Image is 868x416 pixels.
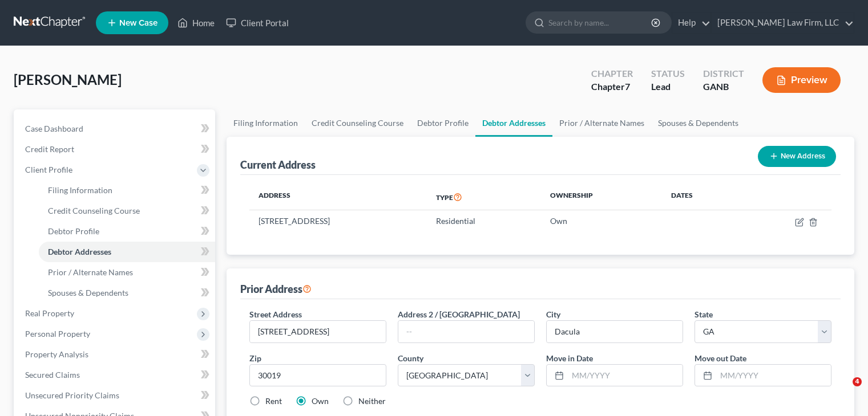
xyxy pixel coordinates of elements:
[762,67,841,93] button: Preview
[427,184,541,210] th: Type
[16,344,215,365] a: Property Analysis
[119,19,158,27] span: New Case
[758,146,836,167] button: New Address
[48,267,133,277] span: Prior / Alternate Names
[249,309,302,319] span: Street Address
[829,377,857,405] iframe: Intercom live chat
[240,158,316,172] div: Current Address
[220,13,294,33] a: Client Portal
[651,109,745,137] a: Spouses & Dependents
[48,206,140,215] span: Credit Counseling Course
[625,81,630,92] span: 7
[712,13,854,33] a: [PERSON_NAME] Law Firm, LLC
[853,377,862,386] span: 4
[651,80,685,93] div: Lead
[716,365,831,386] input: MM/YYYY
[25,308,74,318] span: Real Property
[552,109,651,137] a: Prior / Alternate Names
[305,109,410,137] a: Credit Counseling Course
[25,390,119,400] span: Unsecured Priority Claims
[672,13,710,33] a: Help
[541,184,662,210] th: Ownership
[39,221,215,242] a: Debtor Profile
[16,119,215,139] a: Case Dashboard
[398,308,520,320] label: Address 2 / [GEOGRAPHIC_DATA]
[25,144,74,154] span: Credit Report
[548,12,653,33] input: Search by name...
[662,184,741,210] th: Dates
[39,242,215,262] a: Debtor Addresses
[265,395,282,407] label: Rent
[427,210,541,232] td: Residential
[39,283,215,303] a: Spouses & Dependents
[249,210,427,232] td: [STREET_ADDRESS]
[25,165,72,174] span: Client Profile
[172,13,220,33] a: Home
[39,201,215,221] a: Credit Counseling Course
[227,109,305,137] a: Filing Information
[25,329,90,338] span: Personal Property
[16,365,215,385] a: Secured Claims
[39,180,215,201] a: Filing Information
[358,395,386,407] label: Neither
[25,124,83,133] span: Case Dashboard
[591,67,633,80] div: Chapter
[703,80,744,93] div: GANB
[249,184,427,210] th: Address
[16,139,215,160] a: Credit Report
[568,365,683,386] input: MM/YYYY
[48,226,99,236] span: Debtor Profile
[398,321,534,342] input: --
[48,247,111,256] span: Debtor Addresses
[249,353,261,363] span: Zip
[39,262,215,283] a: Prior / Alternate Names
[250,321,386,342] input: Enter street address
[703,67,744,80] div: District
[48,185,112,195] span: Filing Information
[475,109,552,137] a: Debtor Addresses
[546,353,593,363] span: Move in Date
[249,364,386,387] input: XXXXX
[695,309,713,319] span: State
[591,80,633,93] div: Chapter
[312,395,329,407] label: Own
[695,353,746,363] span: Move out Date
[547,321,683,342] input: Enter city...
[16,385,215,406] a: Unsecured Priority Claims
[25,349,88,359] span: Property Analysis
[410,109,475,137] a: Debtor Profile
[240,282,312,296] div: Prior Address
[546,309,560,319] span: City
[48,288,128,297] span: Spouses & Dependents
[651,67,685,80] div: Status
[14,71,122,88] span: [PERSON_NAME]
[25,370,80,380] span: Secured Claims
[541,210,662,232] td: Own
[398,353,423,363] span: County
